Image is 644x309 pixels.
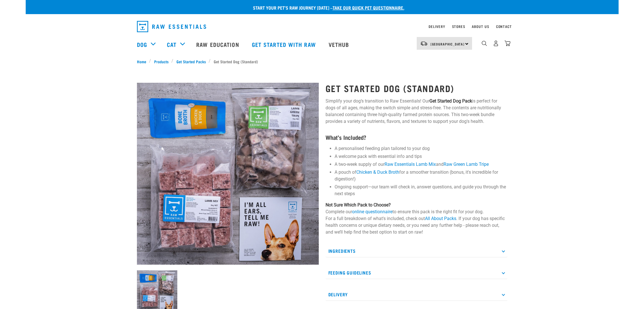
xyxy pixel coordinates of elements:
[326,202,391,208] strong: Not Sure Which Pack to Choose?
[326,202,507,236] p: Complete our to ensure this pack is the right fit for your dog. For a full breakdown of what's in...
[335,153,507,160] li: A welcome pack with essential info and tips
[335,161,507,168] li: A two-week supply of our and
[326,98,507,125] p: Simplify your dog’s transition to Raw Essentials! Our is perfect for dogs of all ages, making the...
[137,21,206,32] img: Raw Essentials Logo
[335,169,507,182] li: A pouch of for a smoother transition (bonus, it's incredible for digestion!)
[493,40,499,46] img: user.png
[429,98,472,104] strong: Get Started Dog Pack
[137,58,507,64] nav: breadcrumbs
[326,266,507,279] p: Feeding Guidelines
[26,33,619,56] nav: dropdown navigation
[496,25,512,27] a: Contact
[420,41,428,46] img: van-moving.png
[431,43,465,45] span: [GEOGRAPHIC_DATA]
[425,216,456,221] a: All About Packs
[335,145,507,152] li: A personalised feeding plan tailored to your dog
[482,41,487,46] img: home-icon-1@2x.png
[173,58,209,64] a: Get Started Packs
[472,25,489,27] a: About Us
[444,162,489,167] a: Raw Green Lamb Tripe
[151,58,171,64] a: Products
[326,136,366,139] strong: What’s Included?
[326,245,507,257] p: Ingredients
[132,19,512,34] nav: dropdown navigation
[356,169,399,175] a: Chicken & Duck Broth
[505,40,510,46] img: home-icon@2x.png
[246,33,323,56] a: Get started with Raw
[333,6,404,9] a: take our quick pet questionnaire.
[452,25,465,27] a: Stores
[191,33,246,56] a: Raw Education
[385,162,436,167] a: Raw Essentials Lamb Mix
[137,83,319,265] img: NSP Dog Standard Update
[326,83,507,93] h1: Get Started Dog (Standard)
[137,40,147,49] a: Dog
[30,4,623,11] p: Start your pet’s raw journey [DATE] –
[352,209,392,214] a: online questionnaire
[335,184,507,197] li: Ongoing support—our team will check in, answer questions, and guide you through the next steps
[323,33,356,56] a: Vethub
[429,25,445,27] a: Delivery
[167,40,176,49] a: Cat
[326,288,507,301] p: Delivery
[137,58,149,64] a: Home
